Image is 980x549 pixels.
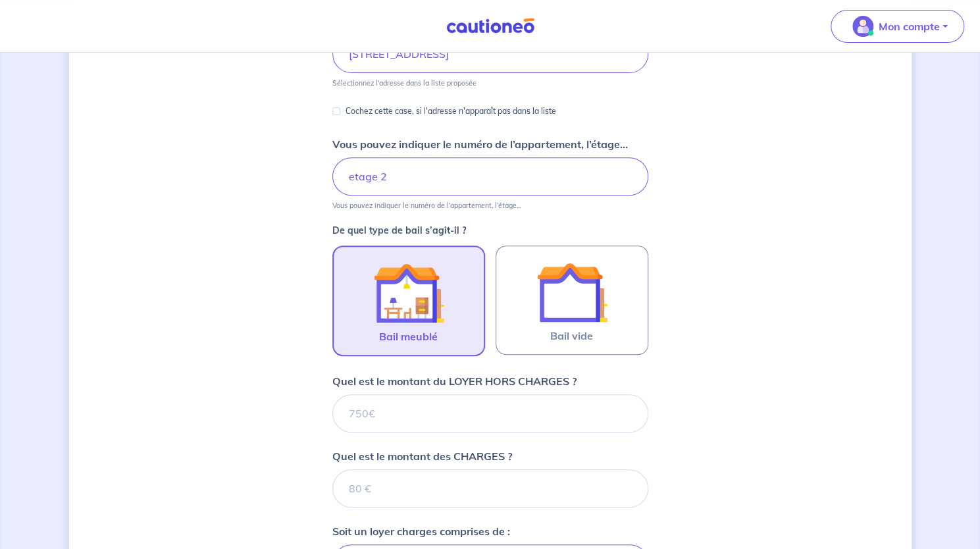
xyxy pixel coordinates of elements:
img: illu_empty_lease.svg [536,257,607,328]
span: Bail meublé [379,328,438,344]
p: Soit un loyer charges comprises de : [332,523,510,539]
img: illu_account_valid_menu.svg [852,16,873,37]
p: Quel est le montant des CHARGES ? [332,448,512,464]
input: 2 rue de paris, 59000 lille [332,35,648,73]
input: 80 € [332,469,648,508]
p: Sélectionnez l'adresse dans la liste proposée [332,78,477,88]
img: illu_furnished_lease.svg [373,257,444,328]
p: Vous pouvez indiquer le numéro de l’appartement, l’étage... [332,136,628,152]
p: Vous pouvez indiquer le numéro de l’appartement, l’étage... [332,201,521,210]
p: De quel type de bail s’agit-il ? [332,226,648,235]
button: illu_account_valid_menu.svgMon compte [831,10,964,43]
p: Mon compte [879,18,940,34]
input: 750€ [332,394,648,432]
p: Cochez cette case, si l'adresse n'apparaît pas dans la liste [346,103,556,119]
input: Appartement 2 [332,157,648,196]
img: Cautioneo [441,18,540,34]
span: Bail vide [550,328,593,344]
p: Quel est le montant du LOYER HORS CHARGES ? [332,373,577,389]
